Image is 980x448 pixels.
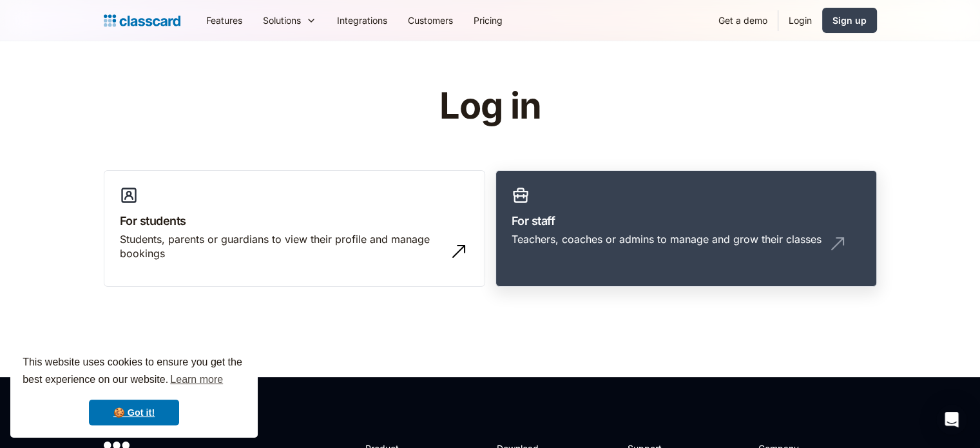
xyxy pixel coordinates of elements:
div: Sign up [832,14,867,27]
div: cookieconsent [10,342,258,438]
a: learn more about cookies [168,370,225,389]
a: dismiss cookie message [89,400,179,425]
span: This website uses cookies to ensure you get the best experience on our website. [23,355,245,389]
a: For staffTeachers, coaches or admins to manage and grow their classes [495,170,877,287]
div: Open Intercom Messenger [936,404,967,435]
h3: For students [120,212,469,229]
a: Customers [398,6,463,35]
div: Solutions [263,14,301,27]
a: Sign up [822,8,877,33]
a: Features [196,6,253,35]
h1: Log in [285,86,695,126]
h3: For staff [512,212,861,229]
a: Pricing [463,6,513,35]
div: Solutions [253,6,327,35]
a: For studentsStudents, parents or guardians to view their profile and manage bookings [104,170,485,287]
div: Teachers, coaches or admins to manage and grow their classes [512,232,821,246]
a: Login [778,6,822,35]
a: Logo [104,12,180,30]
div: Students, parents or guardians to view their profile and manage bookings [120,232,443,261]
a: Get a demo [708,6,778,35]
a: Integrations [327,6,398,35]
